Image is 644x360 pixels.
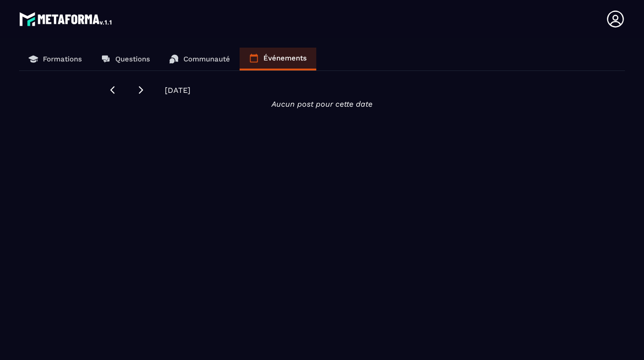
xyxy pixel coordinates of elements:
[115,55,150,63] p: Questions
[43,55,82,63] p: Formations
[183,55,230,63] p: Communauté
[165,86,191,95] span: [DATE]
[19,10,113,29] img: logo
[19,48,91,70] a: Formations
[160,48,240,70] a: Communauté
[240,48,316,70] a: Événements
[91,48,160,70] a: Questions
[272,100,372,109] i: Aucun post pour cette date
[263,54,307,62] p: Événements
